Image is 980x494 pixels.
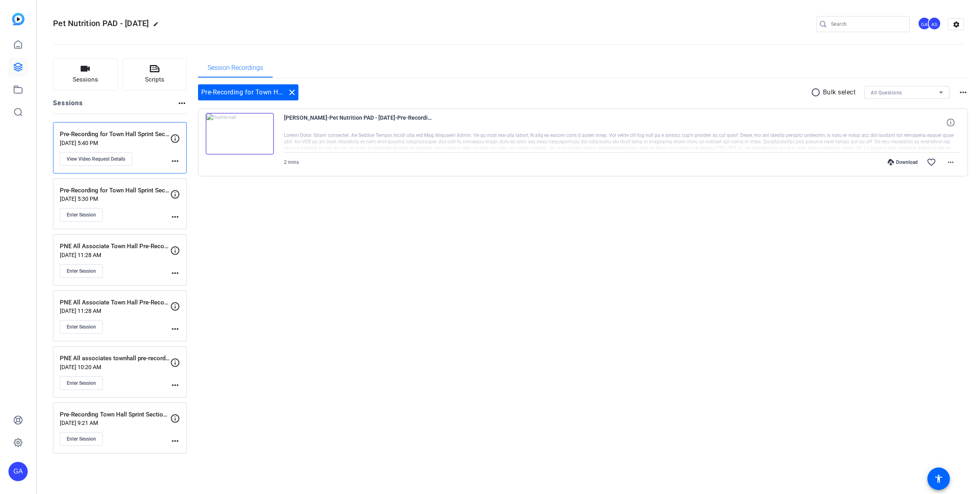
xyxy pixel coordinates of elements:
div: Download [884,159,922,165]
h2: Sessions [53,98,83,114]
p: [DATE] 5:30 PM [60,196,170,202]
mat-icon: more_horiz [170,380,180,390]
mat-icon: more_horiz [170,268,180,278]
span: View Video Request Details [67,156,125,162]
p: [DATE] 11:28 AM [60,308,170,314]
mat-icon: more_horiz [170,212,180,222]
button: Enter Session [60,264,103,278]
button: Enter Session [60,432,103,446]
input: Search [831,19,903,29]
mat-icon: more_horiz [958,88,968,97]
mat-icon: settings [948,18,964,31]
span: Enter Session [67,436,96,442]
mat-icon: more_horiz [946,157,955,167]
p: [DATE] 9:21 AM [60,420,170,426]
p: [DATE] 10:20 AM [60,364,170,370]
mat-icon: favorite_border [927,157,936,167]
button: Enter Session [60,208,103,222]
span: Enter Session [67,324,96,330]
mat-icon: radio_button_unchecked [811,88,823,97]
span: Session Recordings [208,65,263,71]
p: PNE All associates townhall pre-record - [GEOGRAPHIC_DATA] [60,354,170,363]
mat-icon: more_horiz [170,156,180,166]
img: blue-gradient.svg [12,13,24,25]
span: [PERSON_NAME]-Pet Nutrition PAD - [DATE]-Pre-Recording for Town Hall Sprint Section [PERSON_NAME]... [284,113,433,132]
mat-icon: close [287,88,297,97]
ngx-avatar: Anouar Scandari [928,17,942,31]
ngx-avatar: Gert-Jan Andries [918,17,932,31]
span: Enter Session [67,268,96,274]
mat-icon: edit [153,21,163,31]
p: [DATE] 5:40 PM [60,140,170,146]
div: GA [918,17,931,30]
span: All Questions [871,90,902,96]
p: PNE All Associate Town Hall Pre-Record - Imke [60,298,170,307]
button: Enter Session [60,376,103,390]
button: View Video Request Details [60,152,132,166]
div: GA [8,462,28,481]
span: 2 mins [284,159,299,165]
p: Pre-Recording for Town Hall Sprint Section - [PERSON_NAME] [60,186,170,195]
img: thumb-nail [206,113,274,155]
span: Pet Nutrition PAD - [DATE] [53,18,149,28]
mat-icon: more_horiz [177,98,187,108]
button: Sessions [53,58,118,90]
span: Sessions [73,75,98,84]
span: Enter Session [67,380,96,386]
p: Pre-Recording Town Hall Sprint Section - Tomek [60,410,170,419]
span: Scripts [145,75,164,84]
div: Pre-Recording for Town Hall Sprint Section [PERSON_NAME] [198,84,298,100]
mat-icon: more_horiz [170,324,180,334]
mat-icon: more_horiz [170,436,180,446]
mat-icon: accessibility [934,474,943,484]
button: Scripts [122,58,187,90]
p: PNE All Associate Town Hall Pre-Record - [PERSON_NAME] [60,242,170,251]
span: Enter Session [67,212,96,218]
p: Pre-Recording for Town Hall Sprint Section [PERSON_NAME] [60,130,170,139]
p: Bulk select [823,88,856,97]
div: AS [928,17,941,30]
button: Enter Session [60,320,103,334]
p: [DATE] 11:28 AM [60,252,170,258]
